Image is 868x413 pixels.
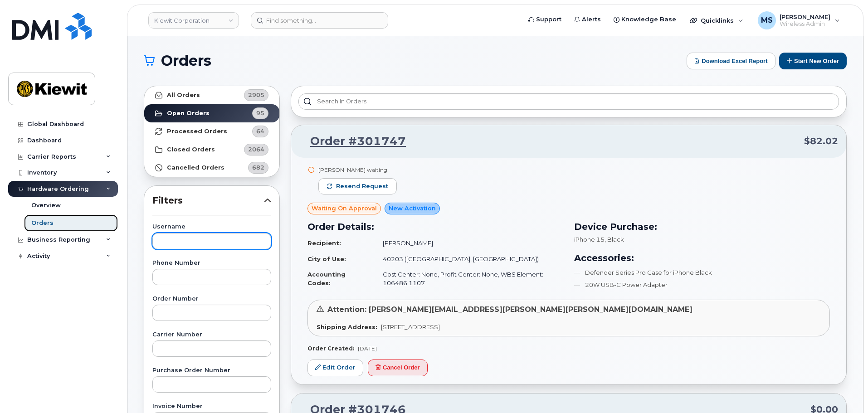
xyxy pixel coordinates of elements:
[779,53,847,69] button: Start New Order
[389,204,436,213] span: New Activation
[375,235,563,251] td: [PERSON_NAME]
[375,267,563,291] td: Cost Center: None, Profit Center: None, WBS Element: 106486.1107
[252,163,264,172] span: 682
[307,360,363,376] a: Edit Order
[574,281,830,289] li: 20W USB-C Power Adapter
[161,54,211,68] span: Orders
[167,128,227,135] strong: Processed Orders
[317,323,377,330] strong: Shipping Address:
[152,194,264,207] span: Filters
[574,251,830,265] h3: Accessories:
[144,86,279,104] a: All Orders2905
[829,374,861,406] iframe: Messenger Launcher
[318,166,397,174] div: [PERSON_NAME] waiting
[307,255,346,262] strong: City of Use:
[167,146,215,153] strong: Closed Orders
[327,305,692,314] span: Attention: [PERSON_NAME][EMAIL_ADDRESS][PERSON_NAME][PERSON_NAME][DOMAIN_NAME]
[144,122,279,141] a: Processed Orders64
[368,360,428,376] button: Cancel Order
[152,332,271,338] label: Carrier Number
[375,251,563,267] td: 40203 ([GEOGRAPHIC_DATA], [GEOGRAPHIC_DATA])
[574,236,605,243] span: iPhone 15
[307,345,354,352] strong: Order Created:
[248,91,264,99] span: 2905
[358,345,377,352] span: [DATE]
[605,236,624,243] span: , Black
[574,220,830,233] h3: Device Purchase:
[167,92,200,99] strong: All Orders
[312,204,377,213] span: Waiting On Approval
[307,239,341,247] strong: Recipient:
[144,104,279,122] a: Open Orders95
[336,182,388,190] span: Resend request
[687,53,775,69] button: Download Excel Report
[144,141,279,159] a: Closed Orders2064
[256,127,264,136] span: 64
[318,178,397,194] button: Resend request
[256,109,264,117] span: 95
[152,224,271,230] label: Username
[298,93,839,110] input: Search in orders
[248,145,264,154] span: 2064
[381,323,440,330] span: [STREET_ADDRESS]
[307,220,563,233] h3: Order Details:
[804,135,838,148] span: $82.02
[152,296,271,302] label: Order Number
[574,268,830,277] li: Defender Series Pro Case for iPhone Black
[167,164,224,171] strong: Cancelled Orders
[144,159,279,177] a: Cancelled Orders682
[152,403,271,409] label: Invoice Number
[152,368,271,374] label: Purchase Order Number
[152,260,271,266] label: Phone Number
[167,110,210,117] strong: Open Orders
[307,271,346,287] strong: Accounting Codes:
[299,133,406,150] a: Order #301747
